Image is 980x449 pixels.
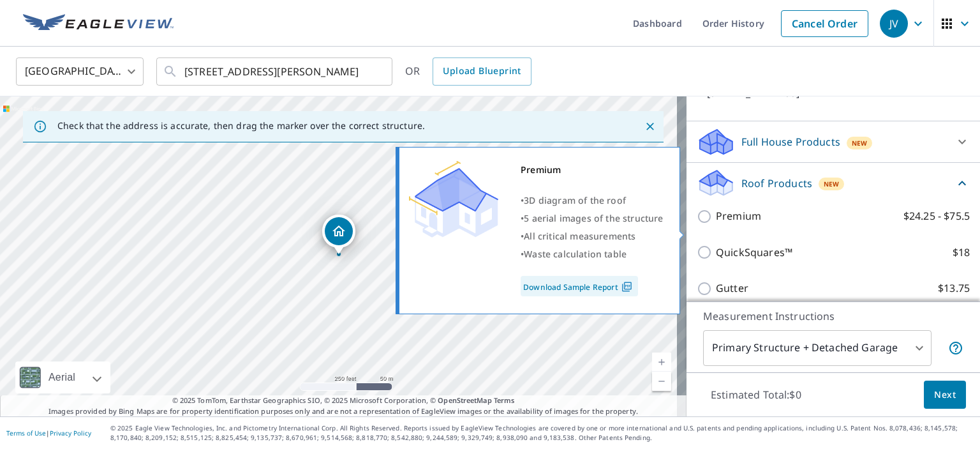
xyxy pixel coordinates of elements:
[184,54,366,89] input: Search by address or latitude-longitude
[521,276,638,296] a: Download Sample Report
[16,54,144,89] div: [GEOGRAPHIC_DATA]
[938,280,970,296] p: $13.75
[521,209,664,227] div: •
[924,381,966,409] button: Next
[703,330,932,366] div: Primary Structure + Detached Garage
[443,63,521,79] span: Upload Blueprint
[934,387,956,403] span: Next
[521,245,664,263] div: •
[521,192,664,209] div: •
[524,212,663,224] span: 5 aerial images of the structure
[703,308,963,324] p: Measurement Instructions
[50,429,91,438] a: Privacy Policy
[438,395,491,405] a: OpenStreetMap
[953,245,970,261] p: $18
[824,179,840,189] span: New
[741,134,840,149] p: Full House Products
[524,248,627,260] span: Waste calculation table
[716,245,792,261] p: QuickSquares™
[494,395,515,405] a: Terms
[741,176,812,191] p: Roof Products
[172,395,515,406] span: © 2025 TomTom, Earthstar Geographics SIO, © 2025 Microsoft Corporation, ©
[15,361,110,393] div: Aerial
[642,118,658,135] button: Close
[524,194,626,206] span: 3D diagram of the roof
[652,353,671,372] a: Current Level 17, Zoom In
[521,227,664,245] div: •
[405,57,531,86] div: OR
[716,208,761,224] p: Premium
[45,361,79,393] div: Aerial
[701,381,812,409] p: Estimated Total: $0
[433,57,531,86] a: Upload Blueprint
[852,138,868,148] span: New
[6,429,46,438] a: Terms of Use
[57,120,425,132] p: Check that the address is accurate, then drag the marker over the correct structure.
[880,10,908,38] div: JV
[903,208,970,224] p: $24.25 - $75.5
[409,161,498,238] img: Premium
[652,372,671,391] a: Current Level 17, Zoom Out
[618,281,635,293] img: Pdf Icon
[23,14,174,33] img: EV Logo
[110,423,974,443] p: © 2025 Eagle View Technologies, Inc. and Pictometry International Corp. All Rights Reserved. Repo...
[697,126,970,157] div: Full House ProductsNew
[322,215,355,254] div: Dropped pin, building 1, Residential property, 37446 E Meadowhill Dr Northville, MI 48167
[781,10,868,37] a: Cancel Order
[521,161,664,179] div: Premium
[524,230,635,242] span: All critical measurements
[6,429,91,437] p: |
[716,280,748,296] p: Gutter
[697,168,970,198] div: Roof ProductsNew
